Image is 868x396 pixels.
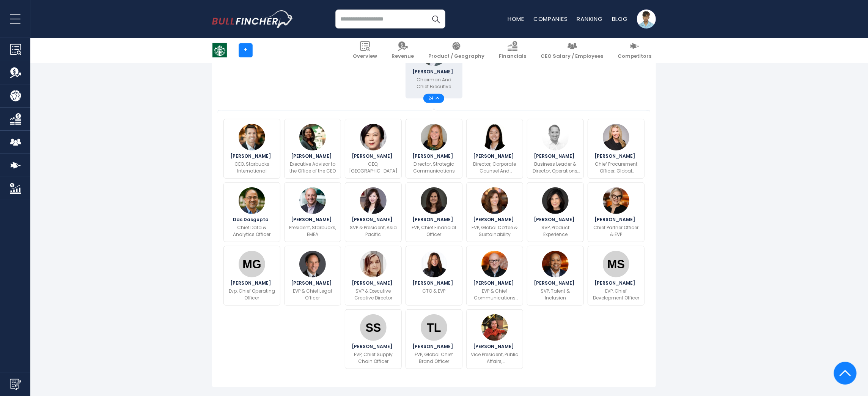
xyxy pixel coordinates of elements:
span: [PERSON_NAME] [412,154,455,158]
span: [PERSON_NAME] [352,217,395,222]
img: bullfincher logo [212,10,294,28]
a: Meredith Sandland [PERSON_NAME] EVP, Chief Development Officer [588,246,645,306]
img: Dominic Carr [481,251,508,277]
p: Evp, Chief Operating Officer [228,288,275,301]
p: SVP & President, Asia Pacific [350,224,397,238]
span: [PERSON_NAME] [594,154,637,158]
p: EVP, Chief Development Officer [593,288,640,301]
img: Stephanie Tso [481,124,508,150]
a: Financials [494,38,531,63]
a: Overview [348,38,382,63]
a: David Chiang [PERSON_NAME] Business Leader & Director, Operations, [GEOGRAPHIC_DATA] & [GEOGRAPHI... [527,119,584,179]
p: EVP, Global Coffee & Sustainability [471,224,518,238]
p: CTO & EVP [422,288,445,295]
p: President, Starbucks, EMEA [289,224,336,238]
a: Das Dasgupta Das Dasgupta Chief Data & Analytics Officer [223,182,280,242]
img: Zabrina Jenkins [299,124,326,150]
span: [PERSON_NAME] [594,217,637,222]
a: Sanja Gould [PERSON_NAME] Vice President, Public Affairs, [GEOGRAPHIC_DATA] [466,309,523,369]
span: [PERSON_NAME] [412,281,455,285]
span: [PERSON_NAME] [412,70,455,74]
a: Heather Ostis [PERSON_NAME] Chief Procurement Officer, Global Supply Chain [588,119,645,179]
a: Dominic Carr [PERSON_NAME] EVP & Chief Communications Officer [466,246,523,306]
img: Brady Brewer [239,124,265,150]
a: Cathy Smith [PERSON_NAME] EVP, Chief Financial Officer [406,182,462,242]
span: [PERSON_NAME] [412,217,455,222]
p: EVP & Chief Legal Officer [289,288,336,301]
p: Director, Strategic Communications [410,161,458,174]
img: Dana Pellicano [542,187,569,214]
span: Das Dasgupta [233,217,271,222]
p: Vice President, Public Affairs, [GEOGRAPHIC_DATA] [470,351,519,365]
p: Director, Corporate Counsel And Assistant Secretary, Corporate & Securities [471,161,518,174]
a: Mark Brown [PERSON_NAME] SVP, Talent & Inclusion [527,246,584,306]
a: Sara Kelly [PERSON_NAME] Chief Partner Officer & EVP [588,182,645,242]
img: Tressie Lieberman [421,314,447,341]
img: Meredith Sandland [603,251,629,277]
p: Chairman And Chief Executive Officer [410,76,458,90]
img: David Chiang [542,124,569,150]
span: [PERSON_NAME] [352,344,395,349]
a: Brad Lerman [PERSON_NAME] EVP & Chief Legal Officer [284,246,341,306]
a: Companies [533,15,568,23]
img: Molly Liu [360,124,387,150]
img: Mike Grams [239,251,265,277]
a: Product / Geography [424,38,489,63]
a: Brian Niccol [PERSON_NAME] Chairman And Chief Executive Officer 24 [406,35,462,98]
p: SVP, Product Experience [532,224,579,238]
img: Sanjay Shah [360,314,387,341]
span: [PERSON_NAME] [534,281,577,285]
span: [PERSON_NAME] [412,344,455,349]
a: Deb Hall Lefevre [PERSON_NAME] CTO & EVP [406,246,462,306]
a: Revenue [387,38,418,63]
p: SVP, Talent & Inclusion [532,288,579,301]
a: Sanjay Shah [PERSON_NAME] EVP, Chief Supply Chain Officer [345,309,402,369]
img: Sara Kelly [603,187,629,214]
img: Sanja Gould [481,314,508,341]
span: [PERSON_NAME] [473,217,516,222]
img: Deb Hall Lefevre [421,251,447,277]
p: EVP, Chief Supply Chain Officer [350,351,397,365]
a: Michelle Burns [PERSON_NAME] EVP, Global Coffee & Sustainability [466,182,523,242]
a: Molly Liu [PERSON_NAME] CEO, [GEOGRAPHIC_DATA] [345,119,402,179]
p: Executive Advisor to the Office of the CEO [289,161,336,174]
a: Blog [612,15,628,23]
img: Michelle Burns [481,187,508,214]
span: [PERSON_NAME] [594,281,637,285]
img: Heather Ostis [603,124,629,150]
p: SVP & Executive Creative Director [350,288,397,301]
span: [PERSON_NAME] [473,344,516,349]
a: Emmy Kan [PERSON_NAME] SVP & President, Asia Pacific [345,182,402,242]
a: + [239,43,253,57]
span: Competitors [618,53,651,60]
a: Tressie Lieberman [PERSON_NAME] EVP, Global Chief Brand Officer [406,309,462,369]
a: Mike Grams [PERSON_NAME] Evp, Chief Operating Officer [223,246,280,306]
a: Brady Brewer [PERSON_NAME] CEO, Starbucks International [223,119,280,179]
span: [PERSON_NAME] [352,281,395,285]
span: Financials [499,53,526,60]
a: Betsy McManus [PERSON_NAME] Director, Strategic Communications [406,119,462,179]
p: CEO, Starbucks International [228,161,275,174]
img: Cathy Smith [421,187,447,214]
a: Dana Pellicano [PERSON_NAME] SVP, Product Experience [527,182,584,242]
span: [PERSON_NAME] [352,154,395,158]
span: [PERSON_NAME] [473,281,516,285]
span: [PERSON_NAME] [534,217,577,222]
a: Zabrina Jenkins [PERSON_NAME] Executive Advisor to the Office of the CEO [284,119,341,179]
img: Duncan Moir [299,187,326,214]
img: Emmy Kan [360,187,387,214]
a: Home [508,15,524,23]
span: [PERSON_NAME] [473,154,516,158]
p: EVP & Chief Communications Officer [471,288,518,301]
img: Betsy McManus [421,124,447,150]
a: Competitors [613,38,656,63]
img: Das Dasgupta [239,187,265,214]
button: Search [426,10,445,29]
p: Chief Partner Officer & EVP [593,224,640,238]
a: Dawn Clark [PERSON_NAME] SVP & Executive Creative Director [345,246,402,306]
span: Overview [353,53,377,60]
p: Chief Data & Analytics Officer [228,224,275,238]
a: Duncan Moir [PERSON_NAME] President, Starbucks, EMEA [284,182,341,242]
a: CEO Salary / Employees [536,38,608,63]
p: EVP, Chief Financial Officer [410,224,458,238]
